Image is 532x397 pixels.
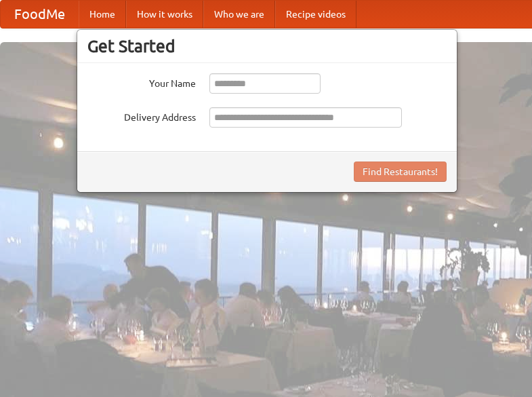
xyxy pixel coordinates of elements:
[87,73,196,90] label: Your Name
[354,162,447,182] button: Find Restaurants!
[126,1,203,28] a: How it works
[275,1,356,28] a: Recipe videos
[203,1,275,28] a: Who we are
[1,1,79,28] a: FoodMe
[87,36,447,56] h3: Get Started
[79,1,126,28] a: Home
[87,107,196,124] label: Delivery Address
